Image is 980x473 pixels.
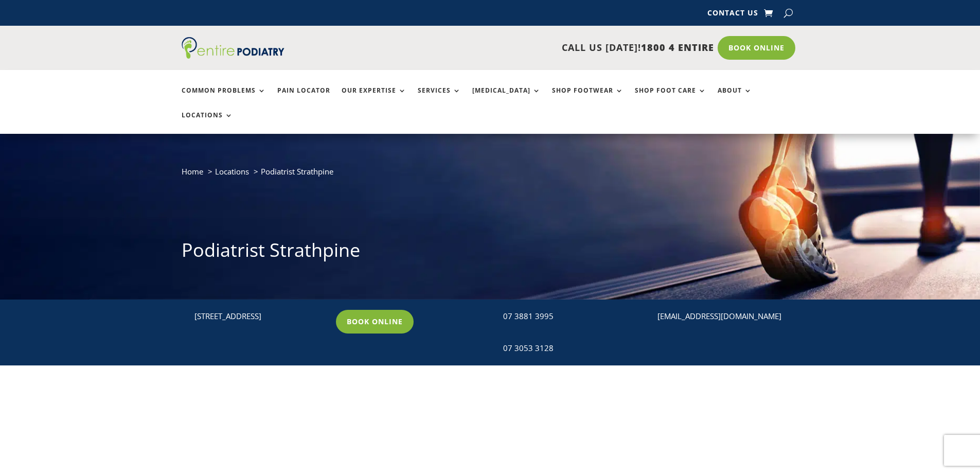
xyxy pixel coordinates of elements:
a: Entire Podiatry [182,50,284,61]
a: Common Problems [182,87,266,109]
a: Shop Foot Care [635,87,706,109]
a: Contact Us [707,9,758,21]
div: 07 3053 3128 [503,342,635,355]
a: Book Online [718,36,795,60]
span: 1800 4 ENTIRE [641,41,714,54]
p: CALL US [DATE]! [324,41,714,55]
a: About [718,87,752,109]
img: logo (1) [182,37,284,59]
nav: breadcrumb [182,165,799,186]
a: Shop Footwear [552,87,623,109]
a: [MEDICAL_DATA] [472,87,541,109]
a: Locations [182,112,233,134]
a: Pain Locator [277,87,330,109]
div: 07 3881 3995 [503,310,635,323]
h1: Podiatrist Strathpine [182,237,799,268]
a: Our Expertise [342,87,406,109]
a: Book Online [336,310,414,334]
p: [STREET_ADDRESS] [194,310,327,323]
a: Home [182,166,203,177]
a: [EMAIL_ADDRESS][DOMAIN_NAME] [657,311,781,321]
a: Locations [215,166,249,177]
span: Podiatrist Strathpine [261,166,333,177]
a: Services [418,87,461,109]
